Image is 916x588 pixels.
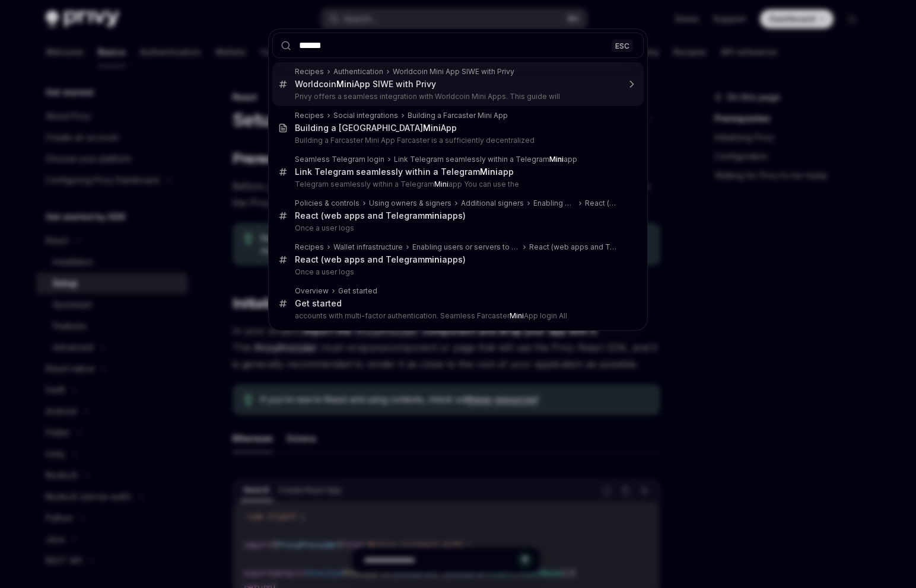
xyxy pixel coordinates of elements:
b: Mini [480,167,498,177]
p: Telegram seamlessly within a Telegram app You can use the [295,180,619,189]
b: Mini [510,311,524,320]
div: Link Telegram seamlessly within a Telegram app [295,167,514,177]
div: Get started [338,286,377,296]
div: Get started [295,298,342,309]
div: Recipes [295,67,324,76]
p: Once a user logs [295,267,619,277]
div: Social integrations [333,111,398,120]
b: Mini [423,123,441,133]
div: React (web apps and Telegram apps) [585,199,619,208]
b: Mini [549,155,564,164]
div: Policies & controls [295,199,360,208]
b: mini [425,210,442,220]
b: Mini [434,180,449,188]
div: React (web apps and Telegram apps) [529,242,619,252]
div: ESC [612,39,633,52]
div: Seamless Telegram login [295,155,384,164]
div: Worldcoin Mini App SIWE with Privy [393,67,514,76]
div: Additional signers [461,199,524,208]
p: Once a user logs [295,223,619,233]
p: Privy offers a seamless integration with Worldcoin Mini Apps. This guide will [295,92,619,101]
div: React (web apps and Telegram apps) [295,254,466,265]
p: accounts with multi-factor authentication. Seamless Farcaster App login All [295,311,619,321]
p: Building a Farcaster Mini App Farcaster is a sufficiently decentralized [295,136,619,145]
div: Enabling users or servers to execute transactions [533,199,575,208]
div: Overview [295,286,329,296]
div: React (web apps and Telegram apps) [295,210,466,221]
div: Enabling users or servers to execute transactions [412,242,520,252]
div: Link Telegram seamlessly within a Telegram app [394,155,577,164]
div: Building a Farcaster Mini App [408,111,508,120]
div: Wallet infrastructure [333,242,403,252]
div: Building a [GEOGRAPHIC_DATA] App [295,123,457,133]
div: Using owners & signers [369,199,451,208]
b: mini [425,254,442,264]
div: Authentication [333,67,383,76]
div: Recipes [295,111,324,120]
b: Mini [336,79,354,89]
div: Recipes [295,242,324,252]
div: Worldcoin App SIWE with Privy [295,79,436,90]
